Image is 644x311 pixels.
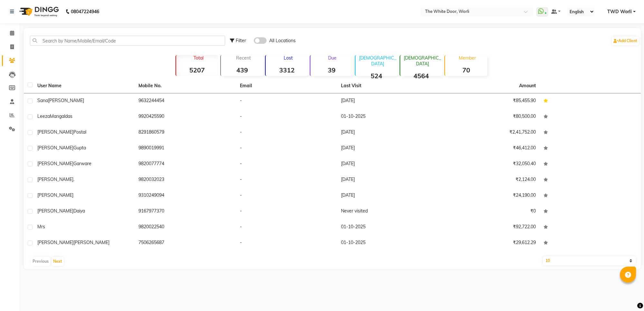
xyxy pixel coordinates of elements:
strong: 524 [355,72,398,80]
span: [PERSON_NAME] [37,192,73,198]
td: 9890019991 [135,141,236,156]
a: Add Client [612,36,639,45]
span: Mrs [37,224,45,230]
span: Leeza [37,113,50,119]
strong: 4564 [400,72,442,80]
span: [PERSON_NAME] [37,176,73,182]
button: Next [52,257,64,266]
td: ₹92,722.00 [438,220,539,235]
strong: 39 [310,66,353,74]
td: 01-10-2025 [337,109,438,125]
td: 9167977370 [135,204,236,220]
td: [DATE] [337,172,438,188]
td: 9820022540 [135,220,236,235]
td: ₹85,455.90 [438,93,539,109]
span: Mangaldas [50,113,72,119]
th: Amount [515,79,540,93]
td: [DATE] [337,93,438,109]
p: Recent [223,55,263,61]
span: . [73,176,74,182]
span: [PERSON_NAME] [37,208,73,214]
strong: 439 [221,66,263,74]
p: [DEMOGRAPHIC_DATA] [403,55,442,67]
strong: 70 [445,66,487,74]
p: Lost [268,55,308,61]
p: Due [312,55,353,61]
span: Sana [37,98,48,103]
td: 7506265687 [135,235,236,251]
td: - [236,156,337,172]
span: Postal [73,129,86,135]
td: - [236,141,337,156]
td: [DATE] [337,125,438,141]
span: Daiya [73,208,85,214]
span: garware [73,161,91,166]
span: gupta [73,145,86,151]
td: 9820032023 [135,172,236,188]
td: ₹2,124.00 [438,172,539,188]
td: - [236,204,337,220]
p: [DEMOGRAPHIC_DATA] [358,55,398,67]
td: [DATE] [337,141,438,156]
td: 8291860579 [135,125,236,141]
td: Never visited [337,204,438,220]
td: - [236,93,337,109]
span: TWD Worli [607,8,632,15]
td: ₹29,612.29 [438,235,539,251]
span: [PERSON_NAME] [48,98,84,103]
strong: 5207 [176,66,218,74]
td: - [236,220,337,235]
td: - [236,172,337,188]
td: ₹0 [438,204,539,220]
span: All Locations [269,37,296,44]
img: logo [16,3,61,21]
span: [PERSON_NAME] [37,161,73,166]
th: Last Visit [337,79,438,93]
p: Total [179,55,218,61]
td: 9632244454 [135,93,236,109]
td: [DATE] [337,188,438,204]
span: [PERSON_NAME] [37,129,73,135]
span: [PERSON_NAME] [73,240,109,245]
span: [PERSON_NAME] [37,145,73,151]
th: Mobile No. [135,79,236,93]
td: ₹24,190.00 [438,188,539,204]
td: - [236,235,337,251]
td: ₹32,050.40 [438,156,539,172]
td: - [236,188,337,204]
th: Email [236,79,337,93]
td: ₹46,412.00 [438,141,539,156]
p: Member [448,55,487,61]
strong: 3312 [266,66,308,74]
th: User Name [33,79,135,93]
td: ₹80,500.00 [438,109,539,125]
td: - [236,125,337,141]
td: 9820077774 [135,156,236,172]
td: 9920425590 [135,109,236,125]
td: 9310249094 [135,188,236,204]
td: - [236,109,337,125]
td: ₹2,41,752.00 [438,125,539,141]
td: 01-10-2025 [337,235,438,251]
td: [DATE] [337,156,438,172]
input: Search by Name/Mobile/Email/Code [30,36,225,46]
b: 08047224946 [71,3,99,21]
span: Filter [236,38,246,43]
span: [PERSON_NAME] [37,240,73,245]
td: 01-10-2025 [337,220,438,235]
